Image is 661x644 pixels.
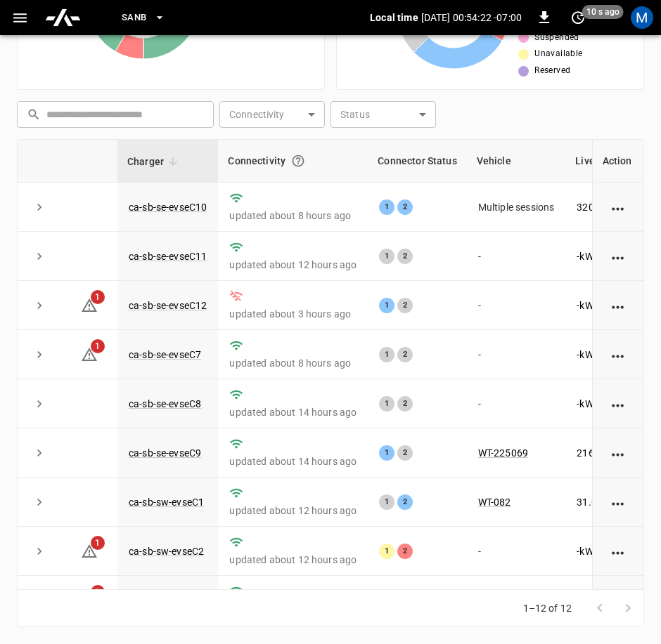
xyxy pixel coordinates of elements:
a: ca-sb-se-evseC10 [129,202,207,213]
span: Reserved [534,64,570,78]
p: - kW [577,249,593,263]
a: ca-sb-se-evseC7 [129,349,201,360]
button: expand row [29,541,50,562]
a: ca-sb-se-evseC9 [129,447,201,459]
div: / 360 kW [577,446,658,460]
p: updated about 12 hours ago [229,504,357,518]
div: 1 [379,494,394,510]
div: 1 [379,544,394,559]
button: expand row [29,246,50,267]
span: Unavailable [534,47,582,61]
div: 1 [379,445,394,461]
div: 1 [379,298,394,313]
a: 1 [81,299,98,310]
div: / 360 kW [577,544,658,558]
p: 320.40 kW [577,200,622,214]
span: 1 [91,290,105,304]
div: action cell options [610,495,627,509]
p: updated about 8 hours ago [229,209,357,223]
div: 2 [397,494,413,510]
img: ampcontrol.io logo [44,4,82,31]
td: - [467,379,566,428]
p: [DATE] 00:54:22 -07:00 [421,11,522,25]
p: updated about 3 hours ago [229,307,357,321]
a: 1 [81,545,98,556]
button: set refresh interval [567,6,589,29]
div: / 360 kW [577,348,658,362]
div: / 360 kW [577,249,658,263]
button: expand row [29,492,50,513]
a: ca-sb-se-evseC12 [129,300,207,311]
p: updated about 8 hours ago [229,356,357,370]
div: / 360 kW [577,495,658,509]
a: WT-225069 [478,447,528,459]
div: action cell options [610,298,627,313]
a: WT-082 [478,497,511,508]
td: - [467,576,566,625]
span: 1 [91,536,105,550]
a: ca-sb-sw-evseC1 [129,497,204,508]
p: 1–12 of 12 [523,601,572,615]
div: 2 [397,199,413,215]
a: ca-sb-sw-evseC2 [129,546,204,557]
div: / 360 kW [577,298,658,313]
p: updated about 14 hours ago [229,454,357,468]
button: expand row [29,393,50,414]
div: action cell options [610,446,627,460]
th: Vehicle [467,140,566,183]
div: / 360 kW [577,200,658,214]
div: 1 [379,249,394,264]
div: Connectivity [228,148,358,173]
td: Multiple sessions [467,183,566,232]
p: - kW [577,348,593,362]
div: / 360 kW [577,397,658,411]
td: - [467,232,566,281]
div: 1 [379,347,394,362]
span: 1 [91,339,105,353]
div: action cell options [610,544,627,558]
div: action cell options [610,249,627,263]
button: SanB [116,4,171,32]
span: 1 [91,585,105,599]
td: - [467,281,566,330]
a: ca-sb-se-evseC8 [129,398,201,409]
p: - kW [577,397,593,411]
span: Charger [127,153,182,170]
div: 1 [379,396,394,412]
div: action cell options [610,200,627,214]
div: 2 [397,396,413,412]
td: - [467,527,566,576]
p: - kW [577,298,593,313]
button: expand row [29,442,50,464]
p: 31.05 kW [577,495,616,509]
p: Local time [370,11,418,25]
th: Connector Status [368,140,466,183]
span: Suspended [534,31,579,45]
div: 2 [397,445,413,461]
button: Connection between the charger and our software. [285,148,311,173]
div: profile-icon [631,6,653,29]
p: 216.50 kW [577,446,622,460]
span: 10 s ago [582,5,624,19]
p: updated about 12 hours ago [229,258,357,272]
button: expand row [29,295,50,316]
p: updated about 14 hours ago [229,405,357,419]
div: action cell options [610,397,627,411]
span: SanB [122,10,147,26]
div: 2 [397,544,413,559]
th: Action [592,140,643,183]
p: - kW [577,544,593,558]
button: expand row [29,197,50,218]
div: action cell options [610,348,627,362]
p: updated about 12 hours ago [229,553,357,567]
div: 2 [397,249,413,264]
div: 1 [379,199,394,215]
a: 1 [81,348,98,360]
button: expand row [29,344,50,365]
a: ca-sb-se-evseC11 [129,251,207,262]
div: 2 [397,298,413,313]
td: - [467,330,566,379]
div: 2 [397,347,413,362]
